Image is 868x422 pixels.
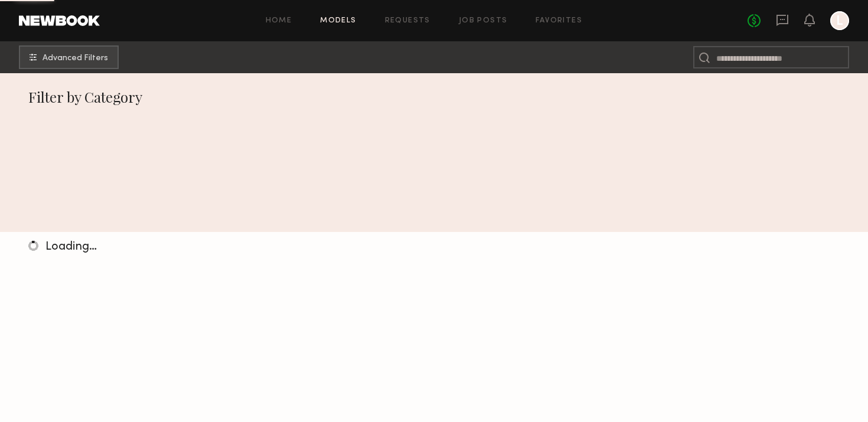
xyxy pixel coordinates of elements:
[28,87,840,106] div: Filter by Category
[320,17,356,25] a: Models
[536,17,582,25] a: Favorites
[19,45,119,69] button: Advanced Filters
[459,17,508,25] a: Job Posts
[830,11,849,30] a: L
[266,17,292,25] a: Home
[43,54,108,63] span: Advanced Filters
[45,241,97,253] span: Loading…
[385,17,430,25] a: Requests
